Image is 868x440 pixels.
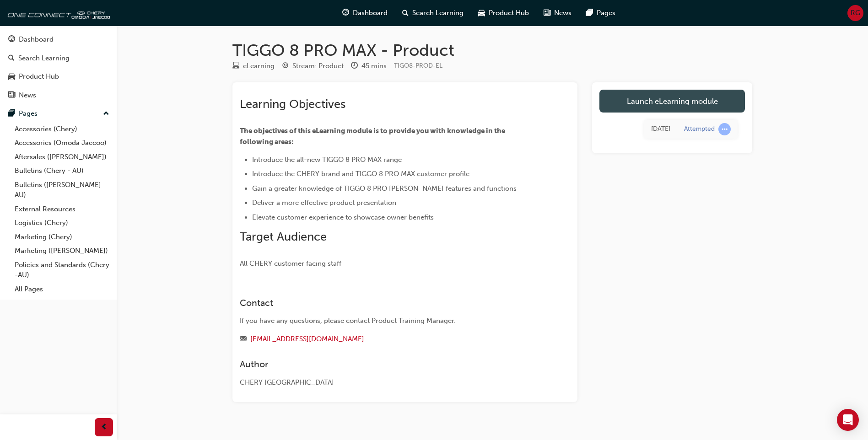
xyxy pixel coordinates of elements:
h1: TIGGO 8 PRO MAX - Product [232,40,752,60]
span: Pages [597,8,615,18]
div: Pages [19,108,38,119]
div: Email [240,333,537,345]
a: pages-iconPages [579,4,623,22]
span: prev-icon [101,422,108,433]
a: Launch eLearning module [599,90,745,113]
a: news-iconNews [536,4,579,22]
span: Search Learning [412,8,464,18]
div: Dashboard [19,34,54,45]
span: learningResourceType_ELEARNING-icon [232,62,239,70]
span: Deliver a more effective product presentation [252,199,396,207]
span: search-icon [402,7,409,19]
span: learningRecordVerb_ATTEMPT-icon [718,123,731,135]
span: Product Hub [489,8,529,18]
a: News [4,87,113,104]
span: clock-icon [351,62,358,70]
a: car-iconProduct Hub [471,4,536,22]
a: Policies and Standards (Chery -AU) [11,258,113,282]
div: Product Hub [19,71,59,82]
div: eLearning [243,61,275,71]
span: Elevate customer experience to showcase owner benefits [252,213,434,221]
div: Type [232,60,275,72]
a: Dashboard [4,31,113,48]
button: Pages [4,105,113,122]
span: news-icon [8,91,15,100]
a: Search Learning [4,50,113,67]
div: Attempted [684,125,715,134]
a: All Pages [11,282,113,296]
span: Introduce the all-new TIGGO 8 PRO MAX range [252,156,402,164]
span: search-icon [8,54,15,63]
span: RG [851,8,860,18]
div: Tue Sep 23 2025 10:19:05 GMT+1000 (Australian Eastern Standard Time) [651,124,670,134]
div: Search Learning [18,53,70,64]
span: car-icon [8,73,15,81]
h3: Author [240,359,537,370]
a: Logistics (Chery) [11,216,113,230]
span: Target Audience [240,230,327,244]
a: Aftersales ([PERSON_NAME]) [11,150,113,164]
a: Marketing (Chery) [11,230,113,244]
a: Bulletins ([PERSON_NAME] - AU) [11,178,113,202]
button: RG [847,5,863,21]
div: 45 mins [361,61,387,71]
h3: Contact [240,298,537,308]
span: Learning Objectives [240,97,345,111]
span: pages-icon [8,110,15,118]
span: News [554,8,571,18]
span: up-icon [103,108,109,120]
span: Learning resource code [394,62,442,70]
a: External Resources [11,202,113,216]
div: If you have any questions, please contact Product Training Manager. [240,316,537,326]
div: Stream [282,60,344,72]
span: pages-icon [586,7,593,19]
span: news-icon [544,7,550,19]
span: Introduce the CHERY brand and TIGGO 8 PRO MAX customer profile [252,170,469,178]
a: search-iconSearch Learning [395,4,471,22]
a: Marketing ([PERSON_NAME]) [11,244,113,258]
div: CHERY [GEOGRAPHIC_DATA] [240,377,537,388]
button: DashboardSearch LearningProduct HubNews [4,29,113,105]
div: Duration [351,60,387,72]
a: guage-iconDashboard [335,4,395,22]
a: Bulletins (Chery - AU) [11,164,113,178]
a: Product Hub [4,68,113,85]
span: target-icon [282,62,289,70]
div: News [19,90,36,101]
span: email-icon [240,335,247,343]
span: guage-icon [342,7,349,19]
span: Dashboard [353,8,388,18]
img: oneconnect [5,4,110,22]
span: car-icon [478,7,485,19]
a: Accessories (Omoda Jaecoo) [11,136,113,150]
span: Gain a greater knowledge of TIGGO 8 PRO [PERSON_NAME] features and functions [252,184,517,193]
div: Stream: Product [292,61,344,71]
a: [EMAIL_ADDRESS][DOMAIN_NAME] [250,335,364,343]
span: The objectives of this eLearning module is to provide you with knowledge in the following areas: [240,127,507,146]
div: Open Intercom Messenger [837,409,859,431]
a: Accessories (Chery) [11,122,113,136]
span: All CHERY customer facing staff [240,259,341,268]
span: guage-icon [8,36,15,44]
